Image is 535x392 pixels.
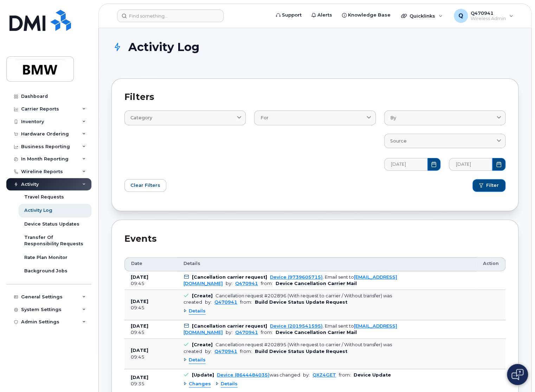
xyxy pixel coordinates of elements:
b: [DATE] [131,274,148,280]
span: from: [261,330,273,335]
span: Details [221,381,238,387]
input: MM/DD/YYYY [384,158,427,171]
span: Details [183,260,200,267]
span: by: [226,281,232,286]
span: Details [189,308,206,315]
button: Filter [472,179,505,192]
a: Q470941 [214,349,237,354]
span: By [390,114,396,121]
b: [DATE] [131,375,148,380]
div: . Email sent to [183,274,397,286]
div: Cancellation request #202895 (With request to carrier / Without transfer) was created [183,342,392,354]
img: Open chat [511,369,523,380]
span: from: [261,281,273,286]
b: Build Device Status Update Request [255,349,347,354]
span: from: [240,299,252,305]
button: Choose Date [427,158,441,171]
a: Q470941 [214,299,237,305]
div: 09:45 [131,280,171,287]
span: Activity Log [128,41,199,53]
b: [Update] [192,372,214,378]
a: [EMAIL_ADDRESS][DOMAIN_NAME] [183,274,397,286]
b: Device Cancellation Carrier Mail [276,281,357,286]
a: Device (2019541595) [270,323,323,329]
div: 09:45 [131,305,171,311]
div: 09:35 [131,381,171,387]
a: QXZ4GET [312,372,336,378]
a: Device (8644484035) [217,372,270,378]
span: Details [189,357,206,363]
b: Build Device Status Update Request [255,299,347,305]
span: Source [390,138,407,144]
div: 09:45 [131,354,171,360]
span: by: [205,299,212,305]
a: Device (9739605715) [270,274,323,280]
input: MM/DD/YYYY [449,158,492,171]
a: Q470941 [235,281,258,286]
button: Choose Date [492,158,505,171]
b: [Create] [192,342,213,347]
div: Cancellation request #202896 (With request to carrier / Without transfer) was created [183,293,392,305]
div: . Email sent to [183,323,397,335]
b: [DATE] [131,323,148,329]
span: by: [226,330,232,335]
a: By [384,110,505,125]
span: by: [205,349,212,354]
th: Action [477,257,505,271]
div: 09:45 [131,329,171,336]
b: [Create] [192,293,213,298]
span: Category [130,114,152,121]
h2: Filters [124,91,505,102]
b: [Cancellation carrier request] [192,323,267,329]
span: Filter [486,182,499,189]
b: Device Update [354,372,391,378]
span: from: [240,349,252,354]
b: [DATE] [131,299,148,304]
a: Category [124,110,246,125]
b: [Cancellation carrier request] [192,274,267,280]
a: Source [384,134,505,148]
span: For [260,114,268,121]
a: Q470941 [235,330,258,335]
span: Clear Filters [130,182,160,189]
span: from: [339,372,351,378]
button: Clear Filters [124,179,166,192]
a: For [254,110,375,125]
b: Device Cancellation Carrier Mail [276,330,357,335]
div: was changed [217,372,300,378]
span: by: [303,372,310,378]
span: Changes [189,381,211,387]
div: Events [124,233,505,245]
b: [DATE] [131,348,148,353]
span: Date [131,260,142,267]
